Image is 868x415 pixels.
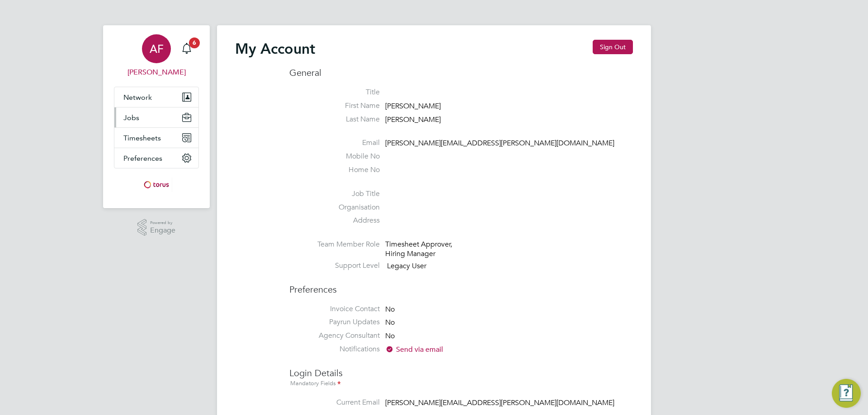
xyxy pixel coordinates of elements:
span: Engage [150,227,175,234]
label: Support Level [289,261,380,270]
h3: General [289,67,633,79]
span: Timesheets [123,134,161,142]
label: Home No [289,165,380,175]
span: 6 [189,37,200,48]
span: Jobs [123,113,139,122]
h2: My Account [235,40,315,58]
label: Payrun Updates [289,317,380,327]
a: AF[PERSON_NAME] [114,34,199,78]
span: Powered by [150,219,175,227]
label: Job Title [289,189,380,199]
span: Network [123,93,152,102]
h3: Login Details [289,358,633,389]
label: Organisation [289,203,380,212]
button: Sign Out [593,40,633,54]
a: Go to home page [114,177,199,192]
label: Email [289,138,380,148]
a: 6 [178,34,196,63]
label: Mobile No [289,152,380,161]
span: Legacy User [387,261,426,270]
span: [PERSON_NAME] [385,115,441,124]
span: Preferences [123,154,162,163]
button: Preferences [114,148,198,168]
img: torus-logo-retina.png [141,177,172,192]
span: No [385,331,395,340]
span: [PERSON_NAME][EMAIL_ADDRESS][PERSON_NAME][DOMAIN_NAME] [385,139,614,148]
div: Timesheet Approver, Hiring Manager [385,240,471,259]
label: First Name [289,101,380,111]
button: Engage Resource Center [832,379,861,408]
label: Notifications [289,345,380,354]
span: AF [150,43,164,55]
span: Send via email [385,345,443,354]
span: No [385,318,395,327]
label: Invoice Contact [289,304,380,314]
a: Powered byEngage [137,219,176,236]
div: Mandatory Fields [289,379,633,389]
label: Agency Consultant [289,331,380,340]
label: Team Member Role [289,240,380,249]
span: Alan Fairley [114,67,199,78]
label: Current Email [289,398,380,407]
h3: Preferences [289,275,633,295]
span: No [385,305,395,314]
span: [PERSON_NAME][EMAIL_ADDRESS][PERSON_NAME][DOMAIN_NAME] [385,398,614,407]
label: Address [289,216,380,225]
span: [PERSON_NAME] [385,102,441,111]
button: Network [114,87,198,107]
button: Jobs [114,107,198,127]
label: Last Name [289,115,380,124]
button: Timesheets [114,128,198,148]
nav: Main navigation [103,25,210,208]
label: Title [289,88,380,97]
